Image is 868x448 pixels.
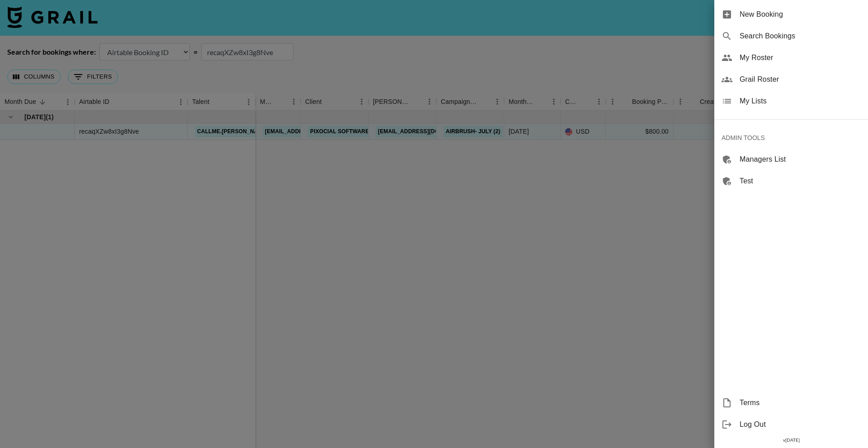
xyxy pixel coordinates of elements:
div: New Booking [714,4,868,25]
span: Log Out [740,419,861,430]
div: ADMIN TOOLS [714,127,868,149]
span: Test [740,176,861,187]
div: My Roster [714,47,868,69]
span: My Lists [740,96,861,107]
span: Managers List [740,154,861,165]
div: Log Out [714,414,868,435]
div: My Lists [714,90,868,112]
span: New Booking [740,9,861,20]
span: Terms [740,397,861,408]
div: Terms [714,392,868,414]
span: Grail Roster [740,74,861,85]
div: Test [714,170,868,192]
div: Search Bookings [714,25,868,47]
div: Managers List [714,149,868,170]
span: My Roster [740,52,861,63]
div: Grail Roster [714,69,868,90]
div: v [DATE] [714,435,868,445]
span: Search Bookings [740,31,861,42]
